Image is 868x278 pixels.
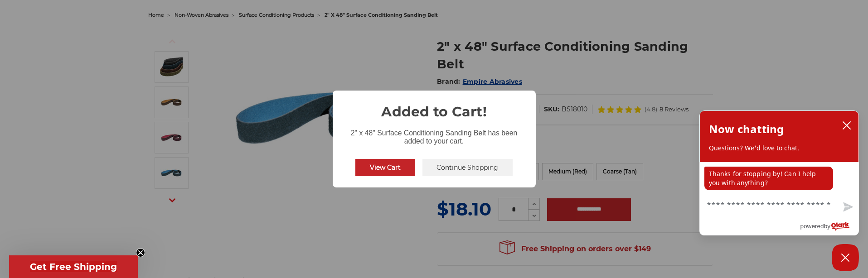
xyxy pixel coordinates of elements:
[355,159,415,176] button: View Cart
[333,91,536,122] h2: Added to Cart!
[422,159,513,176] button: Continue Shopping
[839,119,854,132] button: close chatbox
[836,197,858,218] button: Send message
[800,220,824,232] span: powered
[704,167,833,190] p: Thanks for stopping by! Can I help you with anything?
[136,248,145,257] button: Close teaser
[333,122,536,147] div: 2" x 48" Surface Conditioning Sanding Belt has been added to your cart.
[800,218,858,235] a: Powered by Olark
[824,220,830,232] span: by
[699,110,859,235] div: olark chatbox
[709,120,784,138] h2: Now chatting
[30,261,117,272] span: Get Free Shipping
[700,162,858,194] div: chat
[709,144,849,153] p: Questions? We'd love to chat.
[832,244,859,271] button: Close Chatbox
